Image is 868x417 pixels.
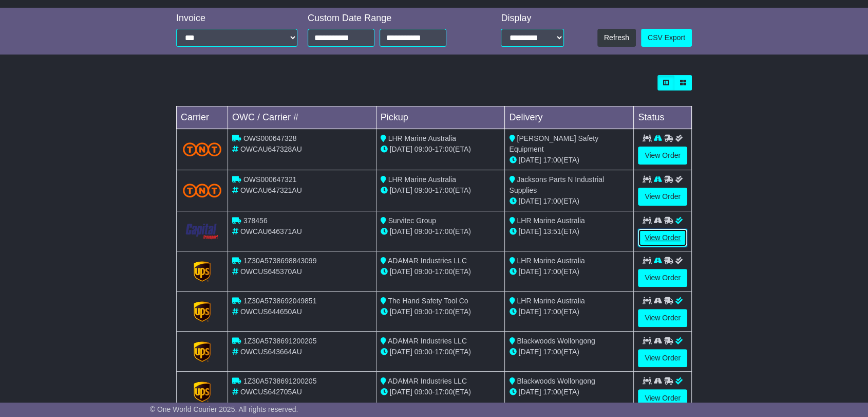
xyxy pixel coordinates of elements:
[388,297,468,305] span: The Hand Safety Tool Co
[390,145,412,153] span: [DATE]
[435,348,452,356] span: 17:00
[194,382,211,402] img: GetCarrierServiceLogo
[638,309,687,327] a: View Order
[381,226,501,237] div: - (ETA)
[435,307,452,316] span: 17:00
[381,347,501,357] div: - (ETA)
[509,196,629,207] div: (ETA)
[517,257,584,265] span: LHR Marine Australia
[388,377,467,385] span: ADAMAR Industries LLC
[390,388,412,396] span: [DATE]
[517,216,584,225] span: LHR Marine Australia
[194,341,211,362] img: GetCarrierServiceLogo
[414,348,432,356] span: 09:00
[505,106,634,129] td: Delivery
[435,267,452,276] span: 17:00
[543,307,561,316] span: 17:00
[543,197,561,205] span: 17:00
[228,106,376,129] td: OWC / Carrier #
[243,257,316,265] span: 1Z30A5738698843099
[388,257,467,265] span: ADAMAR Industries LLC
[243,377,316,385] span: 1Z30A5738691200205
[240,307,302,316] span: OWCUS644650AU
[509,175,604,194] span: Jacksons Parts N Industrial Supplies
[597,29,636,47] button: Refresh
[240,267,302,276] span: OWCUS645370AU
[518,197,541,205] span: [DATE]
[543,267,561,276] span: 17:00
[518,267,541,276] span: [DATE]
[435,388,452,396] span: 17:00
[243,337,316,345] span: 1Z30A5738691200205
[390,267,412,276] span: [DATE]
[634,106,692,129] td: Status
[638,389,687,407] a: View Order
[509,387,629,397] div: (ETA)
[376,106,505,129] td: Pickup
[176,13,297,24] div: Invoice
[518,156,541,164] span: [DATE]
[240,186,302,194] span: OWCAU647321AU
[414,145,432,153] span: 09:00
[381,185,501,196] div: - (ETA)
[240,348,302,356] span: OWCUS643664AU
[638,269,687,287] a: View Order
[390,348,412,356] span: [DATE]
[388,337,467,345] span: ADAMAR Industries LLC
[518,307,541,316] span: [DATE]
[414,267,432,276] span: 09:00
[388,134,456,142] span: LHR Marine Australia
[509,266,629,277] div: (ETA)
[509,155,629,166] div: (ETA)
[243,216,268,225] span: 378456
[638,147,687,165] a: View Order
[518,348,541,356] span: [DATE]
[243,175,297,184] span: OWS000647321
[517,297,584,305] span: LHR Marine Australia
[414,186,432,194] span: 09:00
[638,188,687,206] a: View Order
[183,142,221,156] img: TNT_Domestic.png
[543,156,561,164] span: 17:00
[543,388,561,396] span: 17:00
[543,227,561,235] span: 13:51
[381,144,501,155] div: - (ETA)
[509,226,629,237] div: (ETA)
[509,347,629,357] div: (ETA)
[381,306,501,317] div: - (ETA)
[194,261,211,282] img: GetCarrierServiceLogo
[381,387,501,397] div: - (ETA)
[517,377,595,385] span: Blackwoods Wollongong
[240,388,302,396] span: OWCUS642705AU
[517,337,595,345] span: Blackwoods Wollongong
[390,227,412,235] span: [DATE]
[509,134,598,153] span: [PERSON_NAME] Safety Equipment
[240,227,302,235] span: OWCAU646371AU
[641,29,692,47] a: CSV Export
[414,227,432,235] span: 09:00
[150,405,298,413] span: © One World Courier 2025. All rights reserved.
[183,222,221,241] img: CapitalTransport.png
[390,307,412,316] span: [DATE]
[414,388,432,396] span: 09:00
[543,348,561,356] span: 17:00
[638,349,687,367] a: View Order
[509,306,629,317] div: (ETA)
[388,175,456,184] span: LHR Marine Australia
[240,145,302,153] span: OWCAU647328AU
[501,13,564,24] div: Display
[243,134,297,142] span: OWS000647328
[518,227,541,235] span: [DATE]
[414,307,432,316] span: 09:00
[518,388,541,396] span: [DATE]
[194,301,211,322] img: GetCarrierServiceLogo
[177,106,228,129] td: Carrier
[435,145,452,153] span: 17:00
[390,186,412,194] span: [DATE]
[381,266,501,277] div: - (ETA)
[435,186,452,194] span: 17:00
[183,184,221,197] img: TNT_Domestic.png
[308,13,473,24] div: Custom Date Range
[388,216,436,225] span: Survitec Group
[243,297,316,305] span: 1Z30A5738692049851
